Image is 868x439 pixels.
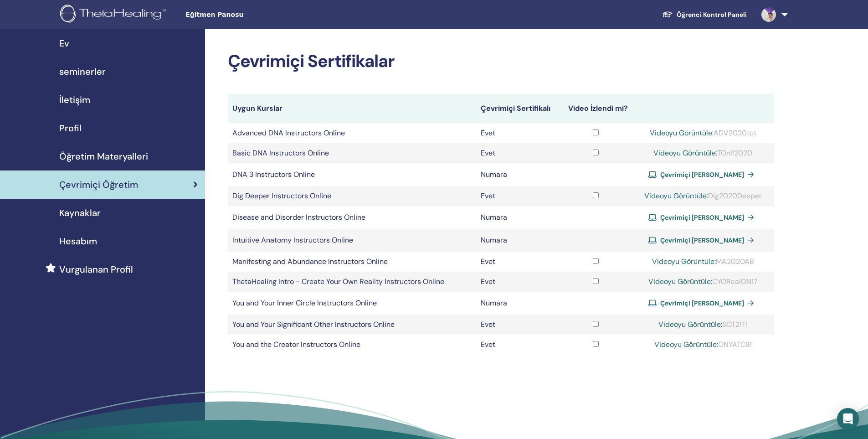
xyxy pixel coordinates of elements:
div: CYORealON17 [636,276,769,287]
td: Dig Deeper Instructors Online [228,186,476,206]
a: Videoyu Görüntüle: [654,340,718,349]
td: Evet [476,335,560,355]
td: Evet [476,143,560,163]
img: default.jpg [761,7,776,22]
span: seminerler [59,65,106,78]
span: Kaynaklar [59,206,101,220]
td: Numara [476,229,560,252]
div: Dig2020Deeper [636,191,769,201]
a: Çevrimiçi [PERSON_NAME] [648,233,758,247]
td: Evet [476,186,560,206]
th: Çevrimiçi Sertifikalı [476,94,560,123]
div: ONYATC8! [636,339,769,350]
a: Videoyu Görüntüle: [658,320,722,329]
img: graduation-cap-white.svg [662,10,673,18]
td: Numara [476,292,560,315]
a: Öğrenci Kontrol Paneli [655,6,754,23]
a: Çevrimiçi [PERSON_NAME] [648,211,758,224]
td: You and the Creator Instructors Online [228,335,476,355]
td: DNA 3 Instructors Online [228,163,476,186]
td: Intuitive Anatomy Instructors Online [228,229,476,252]
td: You and Your Significant Other Instructors Online [228,315,476,335]
span: Çevrimiçi [PERSON_NAME] [660,213,744,222]
a: Videoyu Görüntüle: [653,148,717,158]
div: ADV2020tut [636,128,769,139]
span: İletişim [59,93,90,107]
img: logo.png [60,5,169,25]
span: Eğitmen Panosu [185,10,322,20]
div: SOT21T! [636,319,769,330]
td: Evet [476,252,560,272]
a: Çevrimiçi [PERSON_NAME] [648,168,758,181]
div: Open Intercom Messenger [837,408,859,430]
th: Uygun Kurslar [228,94,476,123]
td: Disease and Disorder Instructors Online [228,206,476,229]
span: Hesabım [59,234,97,248]
a: Çevrimiçi [PERSON_NAME] [648,296,758,310]
span: Öğretim Materyalleri [59,150,148,163]
h2: Çevrimiçi Sertifikalar [228,51,774,72]
td: You and Your Inner Circle Instructors Online [228,292,476,315]
a: Videoyu Görüntüle: [644,191,708,201]
span: Çevrimiçi [PERSON_NAME] [660,299,744,307]
td: Numara [476,206,560,229]
span: Profil [59,121,82,135]
td: Manifesting and Abundance Instructors Online [228,252,476,272]
td: Evet [476,123,560,143]
td: Evet [476,315,560,335]
div: TOnl!2020 [636,148,769,159]
span: Çevrimiçi [PERSON_NAME] [660,236,744,244]
span: Vurgulanan Profil [59,263,133,276]
th: Video İzlendi mi? [560,94,632,123]
div: MA2020AB [636,256,769,267]
td: Basic DNA Instructors Online [228,143,476,163]
a: Videoyu Görüntüle: [652,257,716,266]
a: Videoyu Görüntüle: [648,277,712,286]
td: Numara [476,163,560,186]
span: Çevrimiçi Öğretim [59,178,138,191]
span: Ev [59,36,69,50]
td: ThetaHealing Intro - Create Your Own Reality Instructors Online [228,272,476,292]
span: Çevrimiçi [PERSON_NAME] [660,170,744,179]
td: Advanced DNA Instructors Online [228,123,476,143]
td: Evet [476,272,560,292]
a: Videoyu Görüntüle: [650,128,714,138]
